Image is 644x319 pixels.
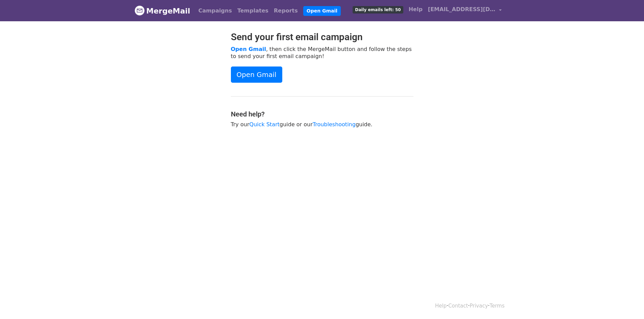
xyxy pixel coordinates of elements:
[350,3,406,16] a: Daily emails left: 50
[231,31,413,43] h2: Send your first email campaign
[353,6,403,14] span: Daily emails left: 50
[231,67,282,83] a: Open Gmail
[135,5,145,16] img: MergeMail logo
[470,303,488,309] a: Privacy
[313,121,356,128] a: Troubleshooting
[448,303,468,309] a: Contact
[425,3,504,19] a: [EMAIL_ADDRESS][DOMAIN_NAME]
[490,303,504,309] a: Terms
[428,5,496,14] span: [EMAIL_ADDRESS][DOMAIN_NAME]
[231,110,413,118] h4: Need help?
[435,303,447,309] a: Help
[303,6,341,16] a: Open Gmail
[231,121,413,128] p: Try our guide or our guide.
[231,46,266,52] a: Open Gmail
[135,4,190,18] a: MergeMail
[235,4,271,18] a: Templates
[271,4,301,18] a: Reports
[231,46,413,60] p: , then click the MergeMail button and follow the steps to send your first email campaign!
[249,121,280,128] a: Quick Start
[406,3,425,16] a: Help
[196,4,235,18] a: Campaigns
